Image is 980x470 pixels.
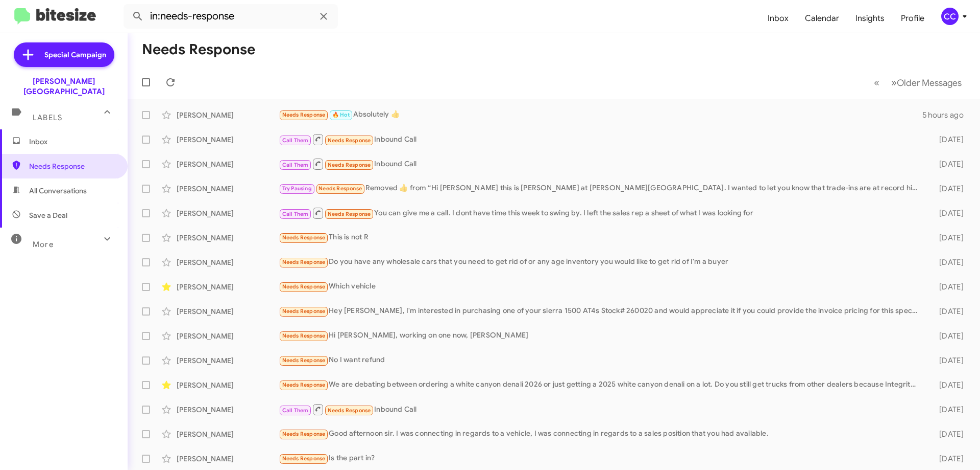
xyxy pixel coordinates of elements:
span: Needs Response [282,259,326,265]
div: [PERSON_NAME] [177,429,279,439]
div: [PERSON_NAME] [177,233,279,243]
div: [DATE] [923,135,972,145]
span: Call Them [282,162,309,168]
button: Next [885,72,968,93]
div: Removed ‌👍‌ from “ Hi [PERSON_NAME] this is [PERSON_NAME] at [PERSON_NAME][GEOGRAPHIC_DATA]. I wa... [279,183,923,194]
span: Needs Response [282,234,326,241]
span: Needs Response [29,161,116,171]
div: We are debating between ordering a white canyon denali 2026 or just getting a 2025 white canyon d... [279,379,923,391]
div: [PERSON_NAME] [177,454,279,464]
div: [PERSON_NAME] [177,159,279,169]
div: This is not R [279,232,923,243]
div: [PERSON_NAME] [177,257,279,267]
input: Search [124,4,338,29]
span: Save a Deal [29,210,67,220]
div: [PERSON_NAME] [177,135,279,145]
a: Calendar [797,4,847,33]
span: More [33,240,54,249]
div: [DATE] [923,331,972,341]
span: » [891,76,897,89]
div: Do you have any wholesale cars that you need to get rid of or any age inventory you would like to... [279,256,923,268]
span: Special Campaign [44,50,106,60]
span: Call Them [282,407,309,414]
span: « [874,76,879,89]
span: Needs Response [282,455,326,462]
div: [DATE] [923,208,972,218]
span: Call Them [282,137,309,144]
h1: Needs Response [142,41,255,58]
a: Special Campaign [14,42,114,67]
span: Call Them [282,211,309,217]
div: [DATE] [923,380,972,390]
nav: Page navigation example [868,72,968,93]
div: [DATE] [923,429,972,439]
span: Inbox [29,137,116,147]
div: [PERSON_NAME] [177,184,279,194]
div: [PERSON_NAME] [177,331,279,341]
span: Needs Response [328,211,371,217]
div: [DATE] [923,159,972,169]
div: [PERSON_NAME] [177,306,279,317]
div: [DATE] [923,355,972,366]
div: [DATE] [923,282,972,292]
div: Inbound Call [279,133,923,146]
span: Needs Response [318,185,362,192]
div: Inbound Call [279,158,923,170]
button: Previous [868,72,886,93]
span: Needs Response [282,357,326,364]
div: [DATE] [923,306,972,317]
a: Insights [847,4,893,33]
div: Hi [PERSON_NAME], working on one now, [PERSON_NAME] [279,330,923,342]
div: [PERSON_NAME] [177,380,279,390]
div: Is the part in? [279,453,923,464]
div: [DATE] [923,257,972,267]
div: [PERSON_NAME] [177,405,279,415]
span: Needs Response [282,382,326,388]
a: Inbox [759,4,797,33]
div: [DATE] [923,233,972,243]
span: Needs Response [282,283,326,290]
span: Needs Response [328,407,371,414]
div: [PERSON_NAME] [177,355,279,366]
span: Needs Response [328,137,371,144]
span: Needs Response [282,332,326,339]
span: Labels [33,113,62,122]
span: Needs Response [282,111,326,118]
div: Inbound Call [279,403,923,416]
span: Try Pausing [282,185,312,192]
button: CC [933,8,969,25]
span: 🔥 Hot [332,111,350,118]
div: Which vehicle [279,281,923,293]
div: CC [941,8,959,25]
span: Needs Response [282,431,326,437]
div: Good afternoon sir. I was connecting in regards to a vehicle, I was connecting in regards to a sa... [279,428,923,440]
span: Older Messages [897,77,962,88]
span: Needs Response [328,162,371,168]
div: You can give me a call. I dont have time this week to swing by. I left the sales rep a sheet of w... [279,207,923,219]
div: 5 hours ago [922,110,972,120]
div: [PERSON_NAME] [177,208,279,218]
div: No I want refund [279,354,923,366]
a: Profile [893,4,933,33]
span: Needs Response [282,308,326,315]
div: [PERSON_NAME] [177,110,279,120]
div: [DATE] [923,454,972,464]
div: [DATE] [923,405,972,415]
span: All Conversations [29,186,87,196]
div: [DATE] [923,184,972,194]
div: [PERSON_NAME] [177,282,279,292]
div: Absolutely 👍 [279,109,922,121]
div: Hey [PERSON_NAME], I'm interested in purchasing one of your sierra 1500 AT4s Stock# 260020 and wo... [279,305,923,317]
